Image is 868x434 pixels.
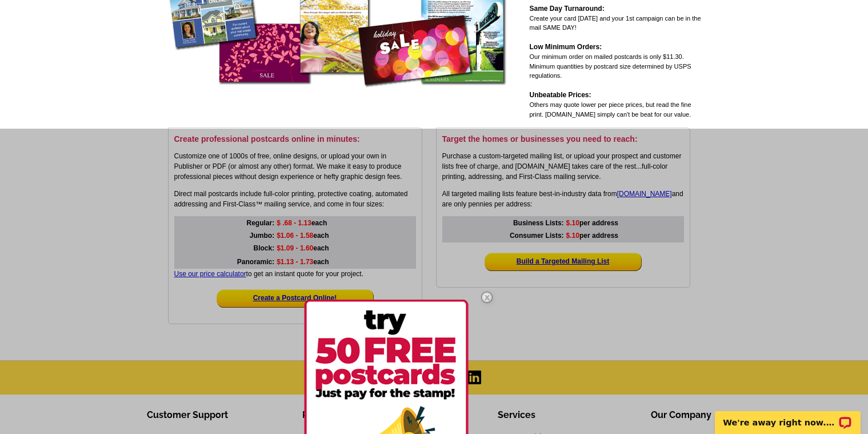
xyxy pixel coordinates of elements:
span: Others may quote lower per piece prices, but read the fine print. [DOMAIN_NAME] simply can't be b... [530,101,691,118]
strong: Low Minimum Orders: [530,43,602,51]
strong: Unbeatable Prices: [530,91,591,99]
iframe: LiveChat chat widget [707,398,868,434]
span: Create your card [DATE] and your 1st campaign can be in the mail SAME DAY! [530,15,701,31]
span: Our minimum order on mailed postcards is only $11.30. Minimum quantities by postcard size determi... [530,53,691,79]
strong: Same Day Turnaround: [530,5,605,13]
img: closebutton.png [470,281,503,314]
